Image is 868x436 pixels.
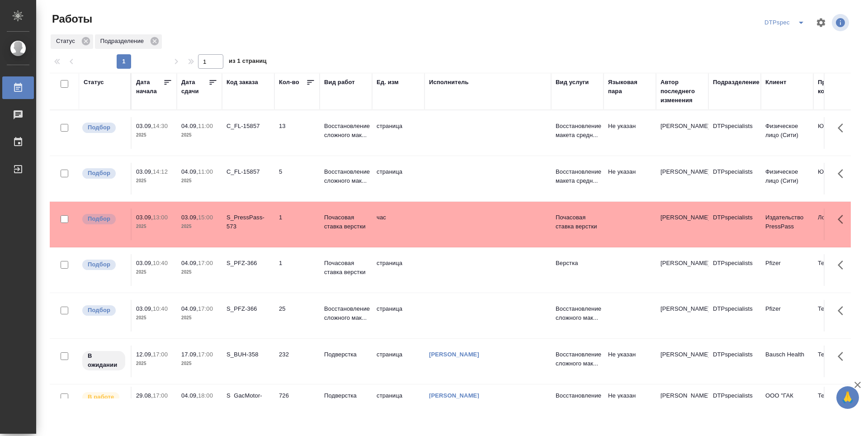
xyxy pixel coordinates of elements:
td: 13 [274,117,320,149]
p: Pfizer [765,304,809,313]
p: 03.09, [136,168,153,175]
p: Подверстка [324,391,368,400]
span: Работы [50,12,92,26]
p: 03.09, [136,260,153,266]
div: Можно подбирать исполнителей [81,213,126,225]
td: 232 [274,346,320,377]
p: Издательство PressPass [765,213,809,231]
td: Технический [813,300,866,332]
p: Подбор [88,306,110,315]
td: [PERSON_NAME] [656,117,708,149]
div: S_BUH-358 [226,350,270,359]
td: DTPspecialists [708,163,761,194]
p: Восстановление сложного мак... [324,167,368,185]
p: 11:00 [198,123,213,129]
div: Проектная команда [818,78,861,96]
td: [PERSON_NAME] [656,209,708,240]
div: Ед. изм [377,78,399,87]
div: Статус [51,34,93,49]
p: 11:00 [198,168,213,175]
button: Здесь прячутся важные кнопки [832,254,854,276]
p: Подразделение [100,37,147,46]
div: Код заказа [226,78,258,87]
td: Юридический [813,163,866,194]
p: Подверстка [324,350,368,359]
p: 14:30 [153,123,168,129]
p: 2025 [181,313,217,322]
p: 2025 [136,222,172,231]
p: В работе [88,393,114,402]
td: DTPspecialists [708,346,761,377]
p: 2025 [136,359,172,368]
p: Статус [56,37,78,46]
div: split button [762,15,810,30]
div: Вид услуги [556,78,589,87]
p: 04.09, [181,168,198,175]
p: 2025 [136,268,172,277]
td: страница [372,346,425,377]
span: из 1 страниц [229,56,267,69]
button: Здесь прячутся важные кнопки [832,346,854,367]
p: Физическое лицо (Сити) [765,122,809,140]
div: Исполнитель назначен, приступать к работе пока рано [81,350,126,371]
td: DTPspecialists [708,209,761,240]
p: Почасовая ставка верстки [324,213,368,231]
p: Почасовая ставка верстки [324,259,368,277]
td: DTPspecialists [708,117,761,149]
p: Восстановление сложного мак... [556,350,599,368]
p: 2025 [181,359,217,368]
p: 29.08, [136,392,153,399]
p: 03.09, [136,123,153,129]
div: Статус [84,78,104,87]
div: S_PFZ-366 [226,304,270,313]
td: страница [372,300,425,332]
td: страница [372,387,425,418]
td: страница [372,163,425,194]
td: Технический [813,254,866,286]
p: 17:00 [153,392,168,399]
div: S_PFZ-366 [226,259,270,268]
td: страница [372,117,425,149]
p: 2025 [136,176,172,185]
p: 13:00 [153,214,168,221]
td: Юридический [813,117,866,149]
p: Восстановление сложного мак... [324,122,368,140]
a: [PERSON_NAME] [429,392,479,399]
div: Исполнитель выполняет работу [81,391,126,403]
p: Pfizer [765,259,809,268]
div: Автор последнего изменения [660,78,704,105]
td: DTPspecialists [708,254,761,286]
p: Верстка [556,259,599,268]
div: Кол-во [279,78,299,87]
td: DTPspecialists [708,300,761,332]
td: [PERSON_NAME] [656,300,708,332]
p: 03.09, [136,305,153,312]
button: 🙏 [836,386,859,409]
p: Bausch Health [765,350,809,359]
p: 04.09, [181,260,198,266]
p: Почасовая ставка верстки [556,213,599,231]
td: 1 [274,254,320,286]
button: Здесь прячутся важные кнопки [832,300,854,322]
div: Исполнитель [429,78,469,87]
button: Здесь прячутся важные кнопки [832,387,854,408]
div: S_PressPass-573 [226,213,270,231]
button: Здесь прячутся важные кнопки [832,163,854,185]
td: Не указан [604,346,656,377]
p: В ожидании [88,351,120,370]
td: Не указан [604,117,656,149]
p: 2025 [181,222,217,231]
p: 17:00 [198,351,213,358]
p: ООО "ГАК МОТОР РУС" [765,391,809,409]
td: [PERSON_NAME] [656,387,708,418]
td: DTPspecialists [708,387,761,418]
td: час [372,209,425,240]
div: C_FL-15857 [226,122,270,131]
div: Можно подбирать исполнителей [81,304,126,317]
p: 17:00 [153,351,168,358]
a: [PERSON_NAME] [429,351,479,358]
p: 10:40 [153,260,168,266]
p: 14:12 [153,168,168,175]
p: 04.09, [181,123,198,129]
button: Здесь прячутся важные кнопки [832,117,854,139]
